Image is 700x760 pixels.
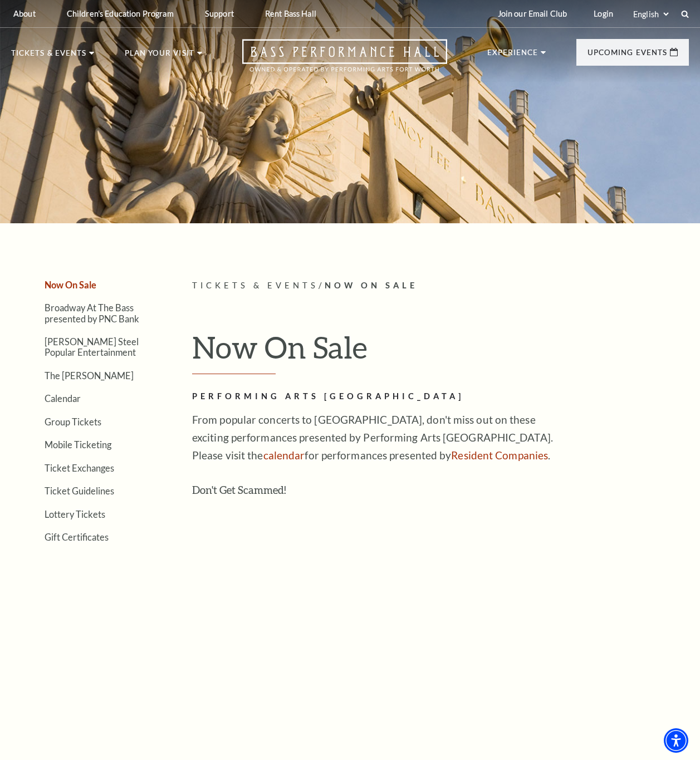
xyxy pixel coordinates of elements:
[11,50,86,63] p: Tickets & Events
[192,481,554,499] h3: Don't Get Scammed!
[45,463,114,473] a: Ticket Exchanges
[192,411,554,464] p: From popular concerts to [GEOGRAPHIC_DATA], don't miss out on these exciting performances present...
[325,281,418,290] span: Now On Sale
[45,393,81,404] a: Calendar
[263,449,305,462] a: calendar
[125,50,194,63] p: Plan Your Visit
[45,439,111,450] a: Mobile Ticketing
[192,503,554,688] iframe: Don't get scammed! Buy your Bass Hall tickets directly from Bass Hall!
[631,9,670,19] select: Select:
[192,390,554,404] h2: Performing Arts [GEOGRAPHIC_DATA]
[588,49,667,62] p: Upcoming Events
[664,728,688,753] div: Accessibility Menu
[192,279,689,293] p: /
[45,280,96,290] a: Now On Sale
[192,329,689,375] h1: Now On Sale
[265,9,316,18] p: Rent Bass Hall
[67,9,174,18] p: Children's Education Program
[45,336,139,357] a: [PERSON_NAME] Steel Popular Entertainment
[45,486,114,496] a: Ticket Guidelines
[45,532,109,542] a: Gift Certificates
[45,509,105,519] a: Lottery Tickets
[192,281,319,290] span: Tickets & Events
[451,449,548,462] a: Resident Companies
[487,49,539,62] p: Experience
[45,416,101,427] a: Group Tickets
[205,9,234,18] p: Support
[45,370,134,381] a: The [PERSON_NAME]
[13,9,36,18] p: About
[45,302,139,323] a: Broadway At The Bass presented by PNC Bank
